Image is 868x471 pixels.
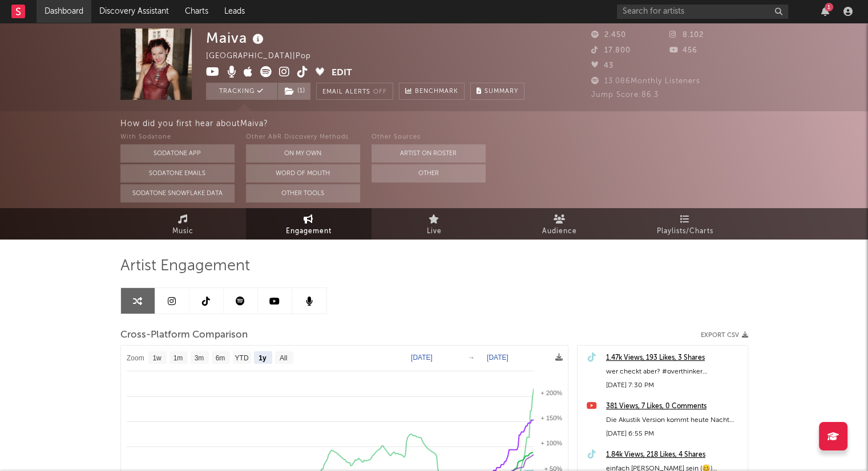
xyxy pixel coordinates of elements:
a: Benchmark [399,83,465,100]
text: Zoom [127,354,144,362]
text: 3m [194,354,204,362]
div: With Sodatone [120,131,235,144]
button: Sodatone Snowflake Data [120,184,235,202]
text: + 150% [540,415,562,421]
span: ( 1 ) [277,83,311,100]
em: Off [373,89,387,95]
span: 17.800 [591,47,631,54]
button: On My Own [246,144,360,163]
button: Word Of Mouth [246,164,360,182]
span: 13.086 Monthly Listeners [591,78,700,85]
button: Tracking [206,83,277,100]
div: Die Akustik Version kommt heute Nacht raus! #newmusic #singersongwriter #idgaf #deutschemusik [606,413,742,427]
text: YTD [235,354,248,362]
a: 1.47k Views, 193 Likes, 3 Shares [606,351,742,365]
button: Edit [332,66,352,80]
div: [GEOGRAPHIC_DATA] | Pop [206,50,324,63]
input: Search for artists [617,5,788,19]
span: Audience [542,225,577,238]
a: 381 Views, 7 Likes, 0 Comments [606,400,742,413]
text: [DATE] [411,354,433,362]
text: 1w [152,354,162,362]
div: [DATE] 7:30 PM [606,379,742,392]
text: + 100% [540,440,562,446]
button: (1) [278,83,310,100]
div: [DATE] 6:55 PM [606,427,742,441]
span: Artist Engagement [120,259,250,273]
button: Summary [470,83,524,100]
span: 2.450 [591,31,626,39]
span: Music [172,225,193,238]
span: Playlists/Charts [657,225,713,238]
text: All [279,354,286,362]
span: Jump Score: 86.3 [591,91,659,99]
button: Export CSV [701,332,748,339]
a: Audience [497,208,623,239]
div: Other Sources [372,131,486,144]
button: 1 [821,7,829,16]
span: 456 [669,47,697,54]
text: 1m [173,354,183,362]
button: Other [372,164,486,182]
span: Live [427,225,442,238]
button: Sodatone App [120,144,235,163]
a: Engagement [246,208,372,239]
button: Email AlertsOff [316,83,393,100]
span: 43 [591,62,613,70]
span: 8.102 [669,31,704,39]
a: 1.84k Views, 218 Likes, 4 Shares [606,448,742,462]
span: Cross-Platform Comparison [120,328,248,342]
text: [DATE] [487,354,508,362]
div: Maiva [206,29,267,47]
span: Engagement [286,225,332,238]
text: 1y [259,354,267,362]
button: Other Tools [246,184,360,202]
a: Playlists/Charts [623,208,748,239]
text: + 200% [540,389,562,396]
span: Benchmark [415,85,458,99]
text: → [468,354,475,362]
div: 1 [825,3,833,11]
text: 6m [215,354,225,362]
span: Summary [485,88,518,95]
button: Sodatone Emails [120,164,235,182]
div: Other A&R Discovery Methods [246,131,360,144]
button: Artist on Roster [372,144,486,163]
a: Music [120,208,246,239]
div: wer checkt aber? #overthinker #deutschemusik [606,365,742,379]
a: Live [372,208,497,239]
